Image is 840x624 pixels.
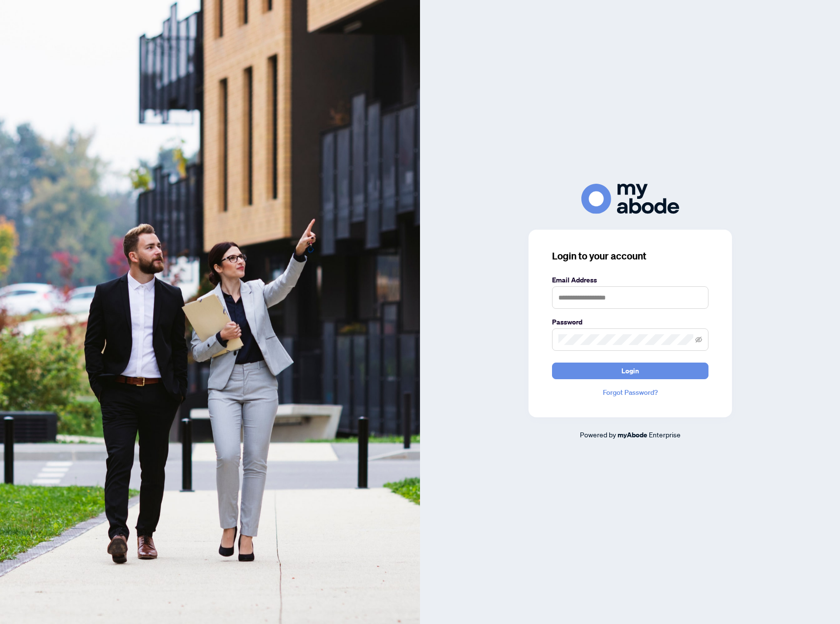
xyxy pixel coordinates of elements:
[618,430,647,440] a: myAbode
[581,184,679,214] img: ma-logo
[580,430,616,439] span: Powered by
[552,249,708,263] h3: Login to your account
[621,363,639,379] span: Login
[552,275,708,285] label: Email Address
[552,363,708,379] button: Login
[695,336,702,343] span: eye-invisible
[552,317,708,327] label: Password
[649,430,681,439] span: Enterprise
[552,387,708,398] a: Forgot Password?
